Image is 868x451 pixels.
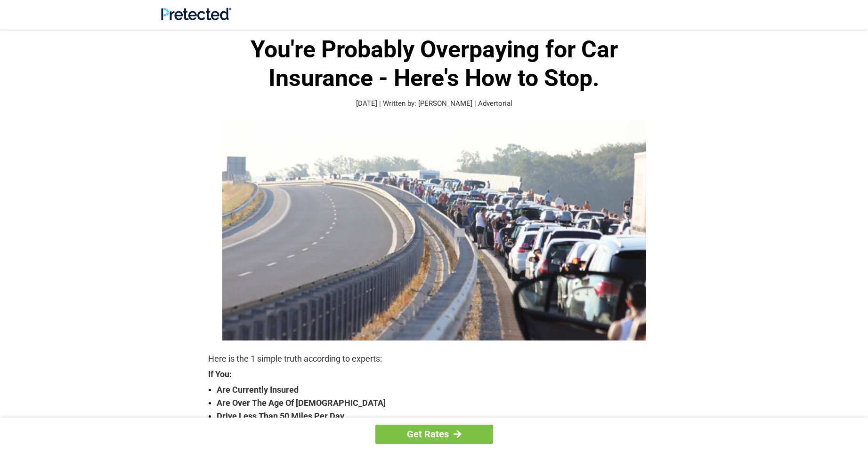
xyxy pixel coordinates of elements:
[208,98,660,109] p: [DATE] | Written by: [PERSON_NAME] | Advertorial
[217,410,660,423] strong: Drive Less Than 50 Miles Per Day
[161,8,231,20] img: Site Logo
[161,13,231,22] a: Site Logo
[217,396,660,410] strong: Are Over The Age Of [DEMOGRAPHIC_DATA]
[217,383,660,396] strong: Are Currently Insured
[208,35,660,93] h1: You're Probably Overpaying for Car Insurance - Here's How to Stop.
[375,425,493,444] a: Get Rates
[208,370,660,379] strong: If You:
[208,352,660,365] p: Here is the 1 simple truth according to experts:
